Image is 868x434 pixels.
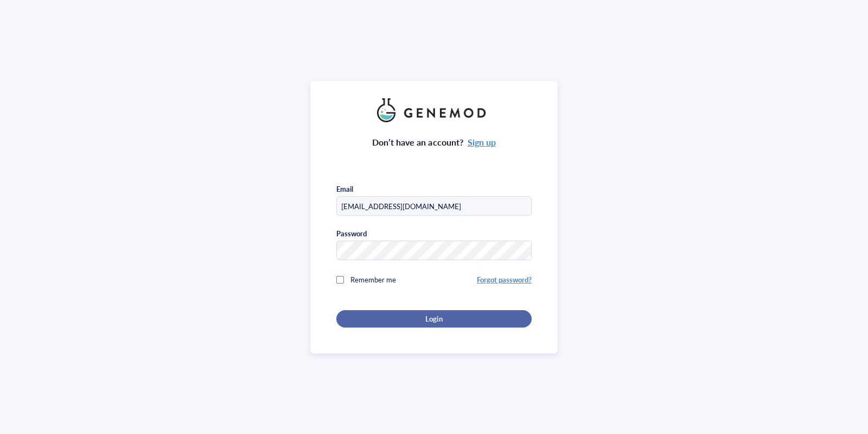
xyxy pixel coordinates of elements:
div: Email [336,184,353,194]
a: Sign up [468,136,496,148]
span: Remember me [350,274,396,285]
a: Forgot password? [477,274,532,285]
span: Login [425,314,442,324]
img: genemod_logo_light-BcqUzbGq.png [377,98,491,122]
div: Don’t have an account? [372,135,496,149]
button: Login [336,310,532,328]
div: Password [336,229,367,238]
